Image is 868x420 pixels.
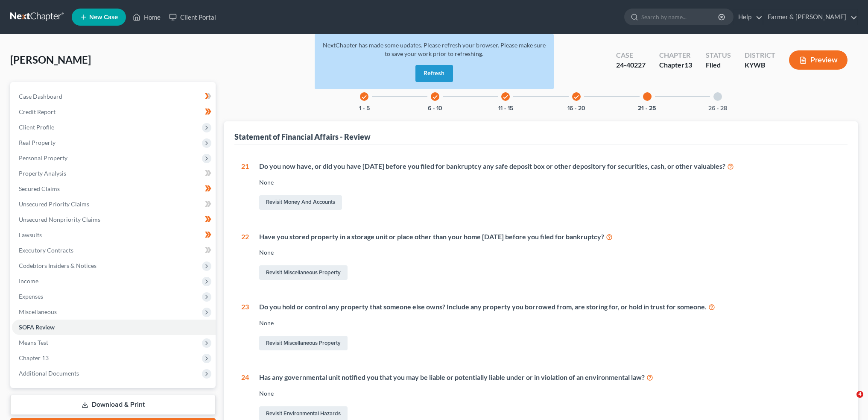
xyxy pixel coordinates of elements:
[432,94,438,100] i: check
[12,243,216,258] a: Executory Contracts
[616,50,646,60] div: Case
[259,195,342,210] a: Revisit Money and Accounts
[763,9,857,25] a: Farmer & [PERSON_NAME]
[259,248,841,257] div: None
[415,65,453,82] button: Refresh
[19,200,89,208] span: Unsecured Priority Claims
[428,106,442,112] button: 6 - 10
[19,370,79,377] span: Additional Documents
[259,178,841,187] div: None
[856,391,863,398] span: 4
[503,94,509,100] i: check
[573,94,579,100] i: check
[684,61,692,69] span: 13
[359,106,370,112] button: 1 - 5
[241,162,249,211] div: 21
[706,50,731,60] div: Status
[259,373,841,382] div: Has any governmental unit notified you that you may be liable or potentially liable under or in v...
[259,162,841,171] div: Do you now have, or did you have [DATE] before you filed for bankruptcy any safe deposit box or o...
[839,391,859,411] iframe: Intercom live chat
[19,154,67,162] span: Personal Property
[19,354,49,361] span: Chapter 13
[567,106,585,112] button: 16 - 20
[706,60,731,70] div: Filed
[361,94,367,100] i: check
[259,319,841,327] div: None
[10,395,216,415] a: Download & Print
[19,308,57,315] span: Miscellaneous
[789,50,848,70] button: Preview
[19,185,60,192] span: Secured Claims
[19,339,48,346] span: Means Test
[259,389,841,398] div: None
[745,60,775,70] div: KYWB
[19,170,66,177] span: Property Analysis
[19,108,56,115] span: Credit Report
[241,302,249,352] div: 23
[259,302,841,312] div: Do you hold or control any property that someone else owns? Include any property you borrowed fro...
[659,60,692,70] div: Chapter
[498,106,513,112] button: 11 - 15
[259,336,348,350] a: Revisit Miscellaneous Property
[19,123,54,131] span: Client Profile
[12,320,216,335] a: SOFA Review
[12,212,216,227] a: Unsecured Nonpriority Claims
[89,14,118,21] span: New Case
[12,181,216,197] a: Secured Claims
[641,9,719,25] input: Search by name...
[659,50,692,60] div: Chapter
[19,293,43,300] span: Expenses
[734,9,763,25] a: Help
[638,106,656,112] button: 21 - 25
[234,132,371,142] div: Statement of Financial Affairs - Review
[708,106,727,112] button: 26 - 28
[616,60,646,70] div: 24-40227
[12,166,216,181] a: Property Analysis
[129,9,165,25] a: Home
[12,104,216,120] a: Credit Report
[259,265,348,280] a: Revisit Miscellaneous Property
[19,277,38,285] span: Income
[165,9,220,25] a: Client Portal
[12,227,216,243] a: Lawsuits
[259,232,841,242] div: Have you stored property in a storage unit or place other than your home [DATE] before you filed ...
[241,232,249,282] div: 22
[323,41,546,57] span: NextChapter has made some updates. Please refresh your browser. Please make sure to save your wor...
[745,50,775,60] div: District
[19,231,42,238] span: Lawsuits
[12,197,216,212] a: Unsecured Priority Claims
[19,93,62,100] span: Case Dashboard
[19,247,73,254] span: Executory Contracts
[19,139,56,146] span: Real Property
[19,216,100,223] span: Unsecured Nonpriority Claims
[10,53,91,66] span: [PERSON_NAME]
[19,323,55,331] span: SOFA Review
[12,89,216,104] a: Case Dashboard
[19,262,96,269] span: Codebtors Insiders & Notices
